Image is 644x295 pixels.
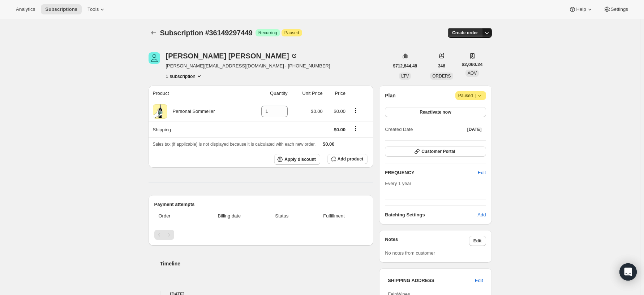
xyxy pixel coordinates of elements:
th: Product [149,85,246,101]
th: Shipping [149,122,246,137]
span: Create order [452,30,478,36]
h2: FREQUENCY [385,169,478,176]
span: Help [576,6,586,12]
button: Product actions [350,107,361,115]
span: Paused [458,92,483,99]
div: [PERSON_NAME] [PERSON_NAME] [166,52,298,60]
span: Settings [611,6,628,12]
button: Subscriptions [149,28,159,38]
span: Billing date [199,212,259,220]
span: | [475,93,476,98]
span: Every 1 year [385,181,411,186]
th: Unit Price [290,85,325,101]
h2: Timeline [160,260,374,267]
div: Personal Sommelier [167,108,215,115]
span: Created Date [385,126,413,133]
button: Edit [469,236,486,246]
h6: Batching Settings [385,211,477,219]
span: Tools [87,6,99,12]
h3: Notes [385,236,469,246]
button: Create order [448,28,482,38]
button: Help [564,4,597,14]
img: product img [153,104,167,119]
span: Add product [338,156,363,162]
span: No notes from customer [385,250,435,256]
span: Analytics [16,6,35,12]
span: $0.00 [323,141,335,147]
button: Tools [83,4,110,14]
button: Add [473,209,490,221]
span: Recurring [258,30,277,36]
span: Subscriptions [45,6,77,12]
span: [PERSON_NAME][EMAIL_ADDRESS][DOMAIN_NAME] · [PHONE_NUMBER] [166,62,330,70]
th: Quantity [246,85,290,101]
span: Customer Portal [421,149,455,154]
button: Product actions [166,72,203,80]
button: Add product [327,154,368,164]
h2: Plan [385,92,396,99]
span: Status [263,212,300,220]
button: 346 [434,61,450,71]
span: Paused [284,30,299,36]
button: $712,844.48 [389,61,422,71]
span: Edit [478,169,486,176]
span: Reactivate now [420,109,451,115]
button: Edit [471,275,487,286]
button: Customer Portal [385,146,486,157]
span: Edit [473,238,482,244]
span: $0.00 [334,109,345,114]
button: Edit [473,167,490,179]
span: $0.00 [334,127,345,132]
button: Apply discount [274,154,320,165]
button: [DATE] [463,124,486,135]
th: Price [325,85,348,101]
span: $2,060.24 [462,61,483,68]
span: $712,844.48 [393,63,417,69]
span: $0.00 [311,109,323,114]
button: Reactivate now [385,107,486,117]
div: Open Intercom Messenger [619,263,637,281]
button: Shipping actions [350,125,361,133]
button: Analytics [12,4,39,14]
span: Cole Feinberg [149,52,160,64]
h3: SHIPPING ADDRESS [388,277,475,284]
button: Settings [599,4,632,14]
span: LTV [401,74,409,79]
span: [DATE] [467,127,482,132]
h2: Payment attempts [154,201,368,208]
span: Fulfillment [305,212,363,220]
span: ORDERS [432,74,451,79]
span: Add [477,211,486,219]
nav: Pagination [154,230,368,240]
span: 346 [438,63,445,69]
span: Subscription #36149297449 [160,29,253,37]
span: Sales tax (if applicable) is not displayed because it is calculated with each new order. [153,142,316,147]
th: Order [154,208,198,224]
span: Edit [475,277,483,284]
button: Subscriptions [41,4,82,14]
span: Apply discount [284,157,316,162]
span: AOV [468,71,477,76]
